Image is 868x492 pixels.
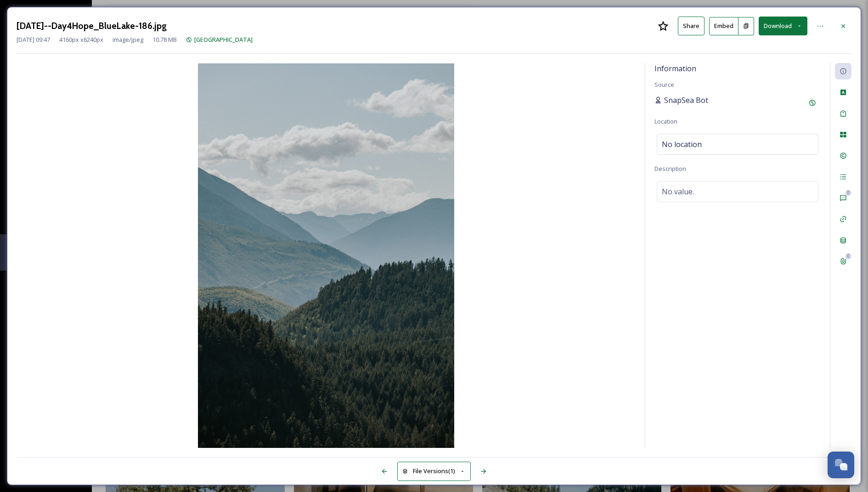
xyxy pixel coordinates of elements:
[828,452,854,478] button: Open Chat
[662,186,694,197] span: No value.
[59,35,103,44] span: 4160 px x 6240 px
[113,35,143,44] span: image/jpeg
[654,63,696,74] span: Information
[678,17,705,35] button: Share
[654,164,686,173] span: Description
[152,35,177,44] span: 10.78 MB
[397,462,471,481] button: File Versions(1)
[194,35,253,44] span: [GEOGRAPHIC_DATA]
[17,35,50,44] span: [DATE] 09:47
[662,139,702,150] span: No location
[17,19,167,33] h3: [DATE]--Day4Hope_BlueLake-186.jpg
[654,80,674,89] span: Source
[845,190,851,196] div: 0
[845,253,851,260] div: 0
[17,63,636,448] img: Py5bC3IF0hwAAAAAAABnJA2021.07.20--Day4Hope_BlueLake-186.jpg
[759,17,807,35] button: Download
[664,95,708,106] span: SnapSea Bot
[709,17,738,35] button: Embed
[654,117,677,125] span: Location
